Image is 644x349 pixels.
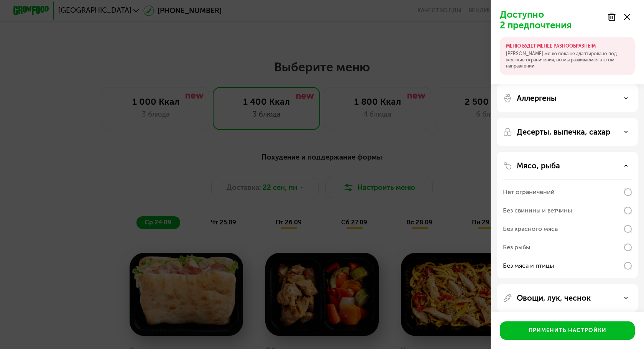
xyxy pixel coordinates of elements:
[529,327,606,334] div: Применить настройки
[503,261,554,270] div: Без мяса и птицы
[506,51,629,69] p: [PERSON_NAME] меню пока не адаптировано под жесткие ограничения, но мы развиваемся в этом направл...
[500,9,603,31] p: Доступно 2 предпочтения
[517,94,557,103] p: Аллергены
[517,293,591,303] p: Овощи, лук, чеснок
[506,43,629,49] p: МЕНЮ БУДЕТ МЕНЕЕ РАЗНООБРАЗНЫМ
[500,321,635,340] button: Применить настройки
[503,243,530,252] div: Без рыбы
[503,224,558,234] div: Без красного мяса
[503,188,555,197] div: Нет ограничений
[517,127,610,137] p: Десерты, выпечка, сахар
[503,206,572,215] div: Без свинины и ветчины
[517,161,560,170] p: Мясо, рыба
